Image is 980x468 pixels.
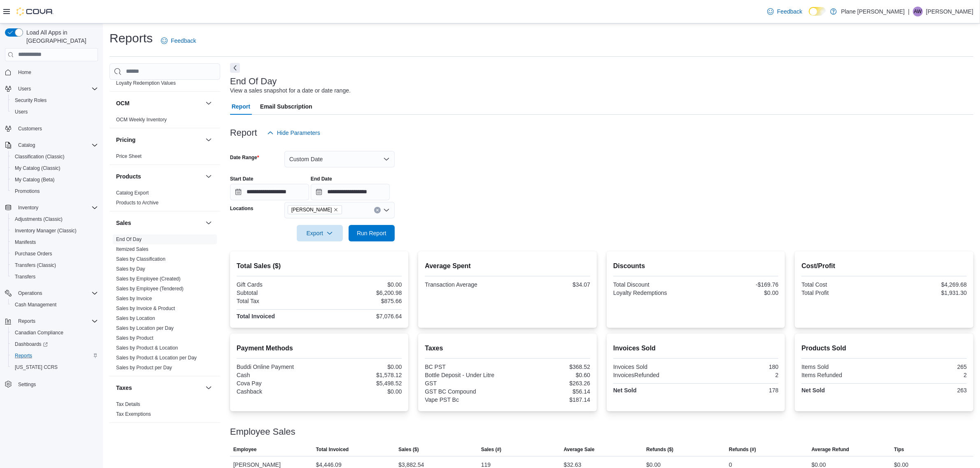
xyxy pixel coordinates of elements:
h3: Report [230,128,257,138]
span: Cash Management [12,300,98,310]
button: Catalog [2,139,101,151]
div: $0.00 [698,290,779,296]
a: Promotions [12,186,43,196]
a: Catalog Export [116,190,149,196]
a: Classification (Classic) [12,152,68,162]
span: Reports [18,318,35,324]
div: InvoicesRefunded [613,372,694,378]
span: Report [232,98,250,115]
a: My Catalog (Classic) [12,163,64,173]
span: Canadian Compliance [15,329,63,336]
span: Canadian Compliance [12,328,98,338]
span: Operations [15,288,98,298]
button: Promotions [8,185,101,197]
span: Dashboards [15,341,48,348]
span: AW [914,7,922,16]
a: Reports [12,351,35,361]
a: Sales by Location [116,315,155,321]
div: $187.14 [509,396,590,403]
label: End Date [311,176,332,182]
a: Sales by Location per Day [116,325,174,331]
div: Buddi Online Payment [237,364,318,370]
button: Inventory [15,203,42,213]
button: Users [15,84,34,94]
button: Sales [204,218,214,228]
a: Sales by Employee (Created) [116,276,181,282]
button: Export [297,225,343,241]
button: Home [2,66,101,78]
div: $7,076.64 [321,313,402,320]
span: Operations [18,290,42,297]
span: Feedback [171,37,196,45]
span: Loyalty Redemption Values [116,80,176,86]
h2: Taxes [425,343,590,353]
a: Sales by Product & Location [116,345,178,351]
a: Sales by Classification [116,256,165,262]
div: Items Refunded [801,372,882,378]
a: Sales by Day [116,266,145,272]
a: Security Roles [12,95,50,105]
div: Transaction Average [425,281,506,288]
strong: Net Sold [613,387,637,394]
button: Pricing [204,135,214,145]
button: Remove Duncan from selection in this group [333,207,338,212]
span: Promotions [15,188,40,195]
h1: Reports [109,30,153,46]
input: Press the down key to open a popover containing a calendar. [311,184,390,200]
div: BC PST [425,364,506,370]
button: Pricing [116,136,202,144]
span: Customers [15,123,98,134]
span: Customers [18,125,42,132]
div: Items Sold [801,364,882,370]
span: Inventory Manager (Classic) [15,227,77,234]
div: $0.00 [321,388,402,395]
div: OCM [109,115,220,128]
div: $6,200.98 [321,290,402,296]
a: Sales by Product per Day [116,365,172,371]
div: $5,498.52 [321,380,402,387]
span: Catalog [18,142,35,148]
div: 180 [698,364,779,370]
a: Tax Exemptions [116,411,151,417]
button: [US_STATE] CCRS [8,361,101,373]
a: Itemized Sales [116,246,149,252]
a: Price Sheet [116,153,142,159]
div: Gift Cards [237,281,318,288]
span: Purchase Orders [12,249,98,259]
span: Load All Apps in [GEOGRAPHIC_DATA] [23,28,98,45]
label: Date Range [230,154,259,161]
button: Products [116,172,202,181]
h2: Cost/Profit [801,261,967,271]
h2: Products Sold [801,343,967,353]
a: Transfers (Classic) [12,260,59,270]
span: OCM Weekly Inventory [116,116,167,123]
a: Tax Details [116,401,140,407]
a: OCM Weekly Inventory [116,117,167,123]
p: [PERSON_NAME] [926,7,973,16]
button: Users [2,83,101,95]
span: Products to Archive [116,199,158,206]
span: Manifests [15,239,36,246]
span: Security Roles [15,97,47,104]
span: Users [15,109,28,115]
button: Catalog [15,140,38,150]
span: My Catalog (Beta) [12,175,98,185]
span: Inventory [15,203,98,213]
button: My Catalog (Beta) [8,174,101,185]
img: Cova [16,7,54,16]
h2: Total Sales ($) [237,261,402,271]
div: 2 [698,372,779,378]
span: Sales ($) [398,446,419,453]
div: $263.26 [509,380,590,387]
div: Cash [237,372,318,378]
span: [PERSON_NAME] [291,206,332,214]
button: Reports [15,316,39,326]
span: Tax Exemptions [116,411,151,417]
a: Purchase Orders [12,249,56,259]
div: Subtotal [237,290,318,296]
button: Customers [2,123,101,134]
div: $368.52 [509,364,590,370]
span: Tips [894,446,904,453]
span: Price Sheet [116,153,142,160]
button: Transfers (Classic) [8,259,101,271]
